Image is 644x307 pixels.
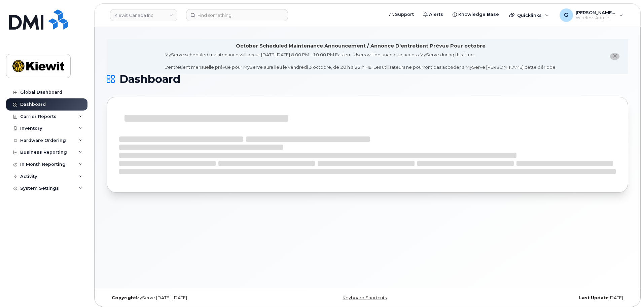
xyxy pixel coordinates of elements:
[112,295,136,300] strong: Copyright
[579,295,609,300] strong: Last Update
[610,53,619,60] button: close notification
[343,295,387,300] a: Keyboard Shortcuts
[236,42,486,50] div: October Scheduled Maintenance Announcement / Annonce D'entretient Prévue Pour octobre
[119,74,180,84] span: Dashboard
[107,295,281,301] div: MyServe [DATE]–[DATE]
[454,295,628,301] div: [DATE]
[165,52,557,70] div: MyServe scheduled maintenance will occur [DATE][DATE] 8:00 PM - 10:00 PM Eastern. Users will be u...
